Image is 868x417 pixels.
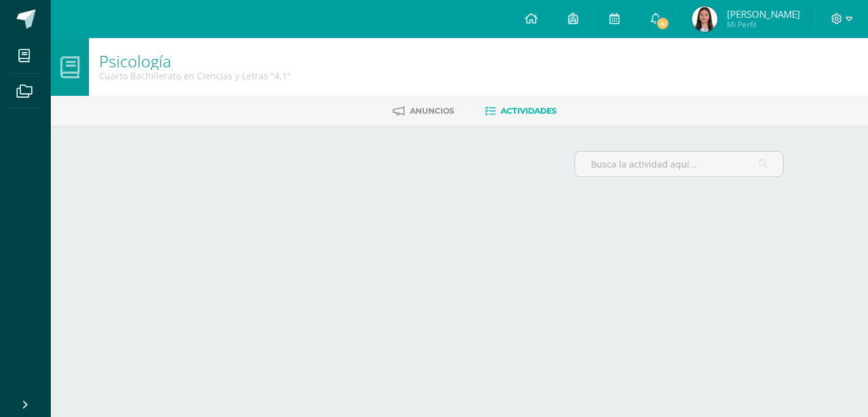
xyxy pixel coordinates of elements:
h1: Psicología [99,52,291,70]
span: Mi Perfil [727,19,800,30]
a: Psicología [99,50,171,72]
div: Cuarto Bachillerato en Ciencias y Letras '4.1' [99,70,291,82]
img: d9dfd8af4e0c5f361723b431b4e612dc.png [692,6,717,32]
a: Anuncios [393,101,454,121]
span: Anuncios [410,106,454,116]
span: Actividades [501,106,557,116]
a: Actividades [485,101,557,121]
input: Busca la actividad aquí... [575,152,783,176]
span: 4 [656,17,670,30]
span: [PERSON_NAME] [727,8,800,20]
